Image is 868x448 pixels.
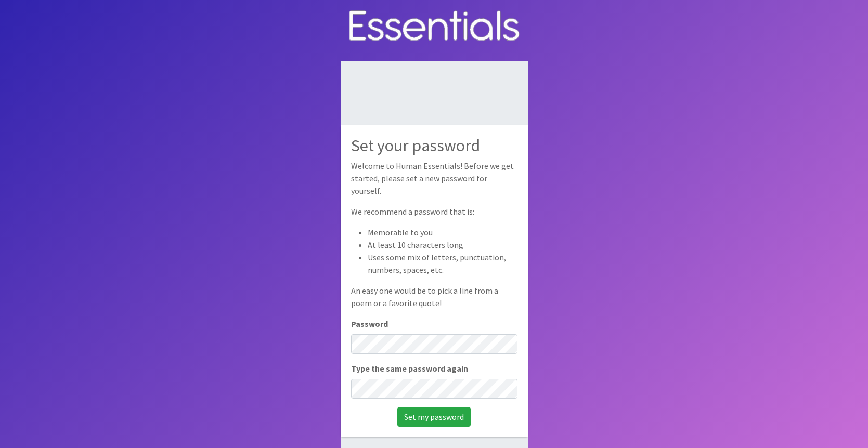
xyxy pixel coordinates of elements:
input: Set my password [397,407,471,427]
li: Uses some mix of letters, punctuation, numbers, spaces, etc. [368,251,517,276]
p: Welcome to Human Essentials! Before we get started, please set a new password for yourself. [351,160,517,197]
label: Type the same password again [351,362,468,375]
p: We recommend a password that is: [351,205,517,218]
li: Memorable to you [368,226,517,239]
h2: Set your password [351,136,517,155]
p: An easy one would be to pick a line from a poem or a favorite quote! [351,284,517,309]
li: At least 10 characters long [368,239,517,251]
label: Password [351,318,388,330]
